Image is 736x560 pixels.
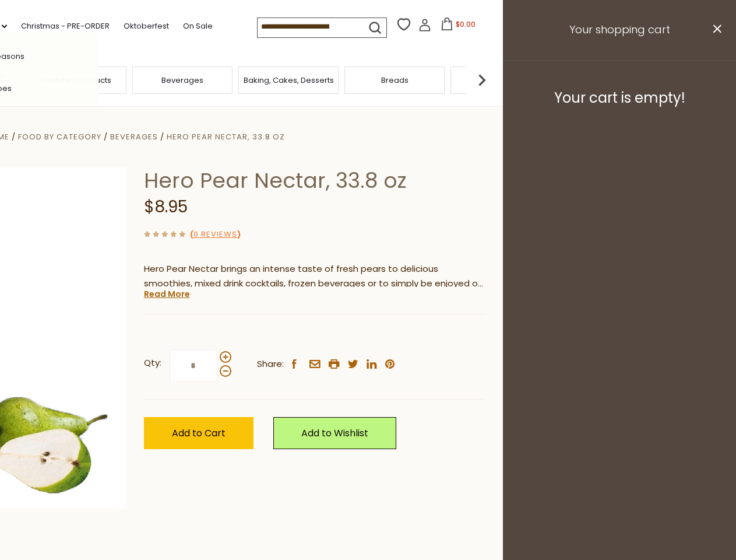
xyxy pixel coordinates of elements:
a: Beverages [110,131,158,142]
a: Beverages [161,76,203,85]
strong: Qty: [144,356,161,370]
a: Christmas - PRE-ORDER [21,20,110,33]
a: Hero Pear Nectar, 33.8 oz [167,131,285,142]
span: Add to Cart [172,426,226,440]
a: Breads [381,76,409,85]
h1: Hero Pear Nectar, 33.8 oz [144,167,485,194]
a: Oktoberfest [124,20,169,33]
a: Food By Category [18,131,101,142]
span: $0.00 [456,19,476,29]
p: Hero Pear Nectar brings an intense taste of fresh pears to delicious smoothies, mixed drink cockt... [144,262,485,291]
span: ( ) [190,229,241,240]
h3: Your cart is empty! [517,89,721,107]
span: Share: [257,357,284,372]
button: Add to Cart [144,417,253,449]
a: Add to Wishlist [273,417,396,449]
a: On Sale [183,20,213,33]
a: 0 Reviews [193,229,237,241]
img: next arrow [470,68,494,92]
button: $0.00 [434,17,483,35]
span: $8.95 [144,195,188,218]
input: Qty: [170,349,217,381]
a: Read More [144,288,190,300]
a: Baking, Cakes, Desserts [244,76,334,85]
